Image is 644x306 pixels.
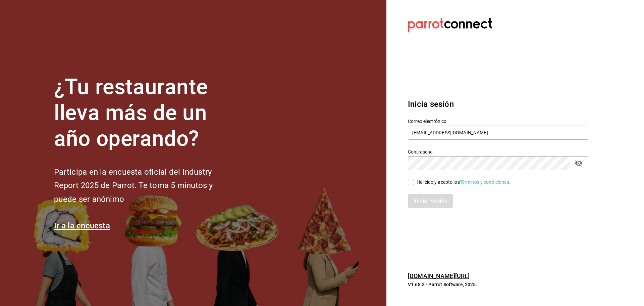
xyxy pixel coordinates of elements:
[54,74,235,151] h1: ¿Tu restaurante lleva más de un año operando?
[408,272,470,279] a: [DOMAIN_NAME][URL]
[408,119,588,124] label: Correo electrónico
[408,98,588,110] h3: Inicia sesión
[408,126,588,140] input: Ingresa tu correo electrónico
[408,149,588,154] label: Contraseña
[460,179,511,185] a: Términos y condiciones.
[417,179,511,186] div: He leído y acepto los
[573,158,584,169] button: passwordField
[54,165,235,206] h2: Participa en la encuesta oficial del Industry Report 2025 de Parrot. Te toma 5 minutos y puede se...
[408,281,588,288] p: V1.68.3 - Parrot Software, 2025.
[54,221,110,230] a: Ir a la encuesta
